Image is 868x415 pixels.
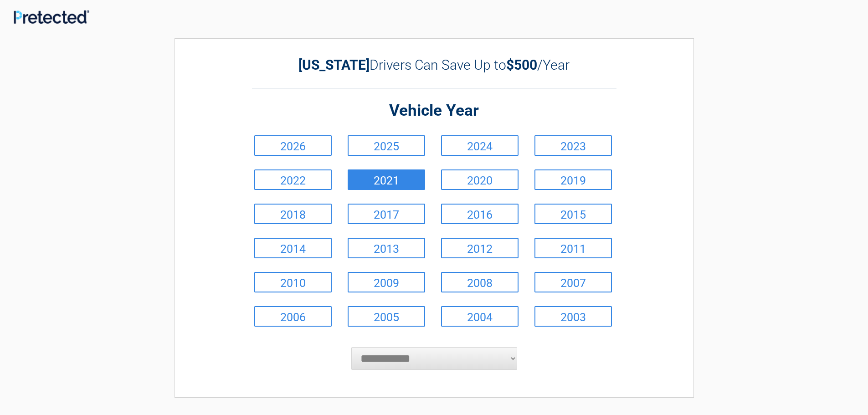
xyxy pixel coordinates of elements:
h2: Drivers Can Save Up to /Year [252,57,616,73]
a: 2022 [254,169,332,190]
a: 2004 [441,306,519,327]
a: 2012 [441,238,519,258]
a: 2016 [441,204,519,224]
a: 2014 [254,238,332,258]
h2: Vehicle Year [252,100,616,122]
img: Main Logo [14,10,89,24]
a: 2007 [534,272,612,292]
b: $500 [506,57,537,73]
a: 2011 [534,238,612,258]
a: 2026 [254,135,332,156]
a: 2018 [254,204,332,224]
b: [US_STATE] [298,57,370,73]
a: 2021 [348,169,425,190]
a: 2005 [348,306,425,327]
a: 2024 [441,135,519,156]
a: 2013 [348,238,425,258]
a: 2010 [254,272,332,292]
a: 2025 [348,135,425,156]
a: 2008 [441,272,519,292]
a: 2019 [534,169,612,190]
a: 2015 [534,204,612,224]
a: 2009 [348,272,425,292]
a: 2017 [348,204,425,224]
a: 2006 [254,306,332,327]
a: 2020 [441,169,519,190]
a: 2023 [534,135,612,156]
a: 2003 [534,306,612,327]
